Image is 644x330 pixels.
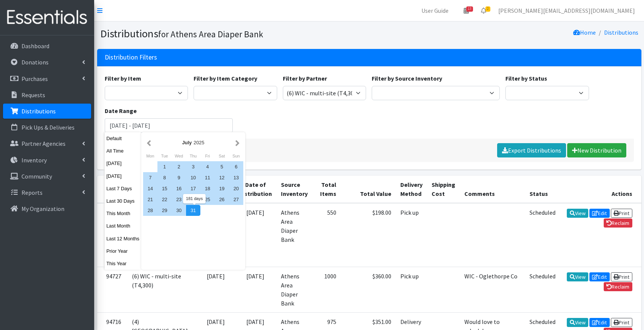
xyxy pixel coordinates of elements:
[3,55,91,70] a: Donations
[215,161,229,172] div: 5
[105,118,233,133] input: January 1, 2011 - December 31, 2011
[143,183,157,194] div: 14
[105,233,142,244] button: Last 12 Months
[3,5,91,30] img: HumanEssentials
[105,74,141,83] label: Filter by Item
[341,267,396,312] td: $360.00
[492,3,641,18] a: [PERSON_NAME][EMAIL_ADDRESS][DOMAIN_NAME]
[105,208,142,219] button: This Month
[466,6,473,12] span: 13
[105,246,142,257] button: Prior Year
[415,3,455,18] a: User Guide
[105,145,142,156] button: All Time
[105,106,137,115] label: Date Range
[200,172,215,183] div: 11
[276,267,312,312] td: Athens Area Diaper Bank
[186,172,200,183] div: 10
[235,267,276,312] td: [DATE]
[197,267,235,312] td: [DATE]
[105,183,142,194] button: Last 7 Days
[341,203,396,267] td: $198.00
[525,267,560,312] td: Scheduled
[157,151,172,161] div: Tuesday
[604,282,632,291] a: Reclaim
[21,140,66,147] p: Partner Agencies
[200,194,215,205] div: 25
[589,209,610,218] a: Edit
[525,203,560,267] td: Scheduled
[312,203,341,267] td: 550
[157,194,172,205] div: 22
[458,3,475,18] a: 13
[186,161,200,172] div: 3
[105,171,142,182] button: [DATE]
[157,205,172,216] div: 29
[372,74,442,83] label: Filter by Source Inventory
[186,205,200,216] div: 31
[3,169,91,184] a: Community
[611,209,632,218] a: Print
[21,156,47,164] p: Inventory
[215,194,229,205] div: 26
[105,158,142,169] button: [DATE]
[105,53,157,61] h3: Distribution Filters
[505,74,547,83] label: Filter by Status
[3,104,91,119] a: Distributions
[567,143,626,157] a: New Distribution
[21,173,52,180] p: Community
[604,218,632,228] a: Reclaim
[312,176,341,203] th: Total Items
[105,196,142,206] button: Last 30 Days
[589,272,610,281] a: Edit
[186,183,200,194] div: 17
[611,272,632,281] a: Print
[3,120,91,135] a: Pick Ups & Deliveries
[573,29,596,36] a: Home
[3,185,91,200] a: Reports
[158,29,263,40] small: for Athens Area Diaper Bank
[143,151,157,161] div: Monday
[427,176,460,203] th: Shipping Cost
[186,151,200,161] div: Thursday
[157,172,172,183] div: 8
[143,194,157,205] div: 21
[194,140,204,145] span: 2025
[105,220,142,231] button: Last Month
[215,172,229,183] div: 12
[3,153,91,168] a: Inventory
[172,151,186,161] div: Wednesday
[3,201,91,216] a: My Organization
[21,75,48,82] p: Purchases
[396,176,427,203] th: Delivery Method
[3,38,91,53] a: Dashboard
[105,258,142,269] button: This Year
[497,143,566,157] a: Export Distributions
[172,194,186,205] div: 23
[215,151,229,161] div: Saturday
[235,176,276,203] th: Date of Distribution
[127,267,197,312] td: (6) WIC - multi-site (T4,300)
[200,183,215,194] div: 18
[157,183,172,194] div: 15
[3,71,91,86] a: Purchases
[21,42,49,50] p: Dashboard
[560,176,641,203] th: Actions
[200,161,215,172] div: 4
[229,172,243,183] div: 13
[276,203,312,267] td: Athens Area Diaper Bank
[172,183,186,194] div: 16
[341,176,396,203] th: Total Value
[105,133,142,144] button: Default
[21,189,43,196] p: Reports
[229,151,243,161] div: Sunday
[396,267,427,312] td: Pick up
[276,176,312,203] th: Source Inventory
[312,267,341,312] td: 1000
[525,176,560,203] th: Status
[604,29,638,36] a: Distributions
[229,183,243,194] div: 20
[215,183,229,194] div: 19
[567,272,588,281] a: View
[172,172,186,183] div: 9
[475,3,492,18] a: 2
